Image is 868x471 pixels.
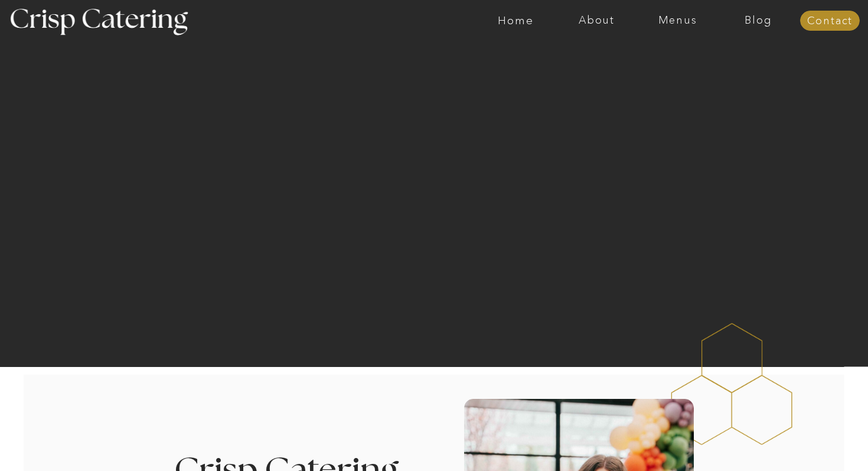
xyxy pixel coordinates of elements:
[800,15,860,27] a: Contact
[475,15,556,27] a: Home
[556,15,637,27] a: About
[637,15,718,27] a: Menus
[718,15,799,27] a: Blog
